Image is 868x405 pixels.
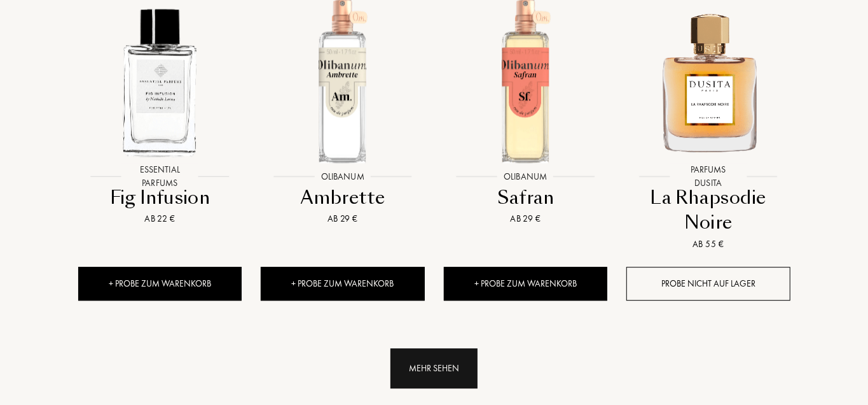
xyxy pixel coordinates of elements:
div: + Probe zum Warenkorb [444,267,608,301]
div: Probe nicht auf Lager [626,267,790,301]
div: Mehr sehen [390,348,478,388]
div: La Rhapsodie Noire [631,185,785,236]
div: + Probe zum Warenkorb [78,267,242,301]
div: Ambrette [266,185,420,210]
div: + Probe zum Warenkorb [261,267,425,301]
div: Safran [449,185,603,210]
div: Ab 29 € [449,212,603,225]
div: Ab 55 € [631,238,785,251]
div: Ab 22 € [83,212,237,225]
div: Ab 29 € [266,212,420,225]
div: Fig Infusion [83,185,237,210]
